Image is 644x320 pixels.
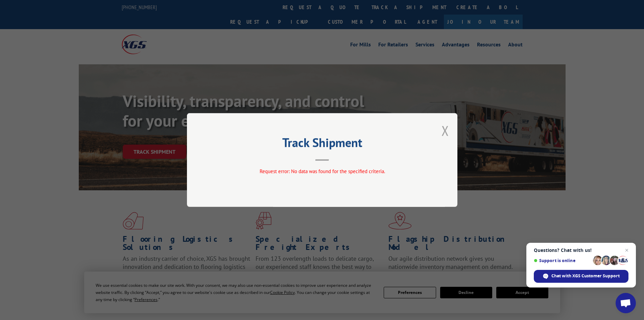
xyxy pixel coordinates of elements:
[534,258,591,263] span: Support is online
[442,122,449,140] button: Close modal
[551,273,620,279] span: Chat with XGS Customer Support
[259,168,385,174] span: Request error: No data was found for the specified criteria.
[534,248,628,253] span: Questions? Chat with us!
[534,270,628,283] span: Chat with XGS Customer Support
[221,138,424,151] h2: Track Shipment
[616,293,636,313] a: Open chat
